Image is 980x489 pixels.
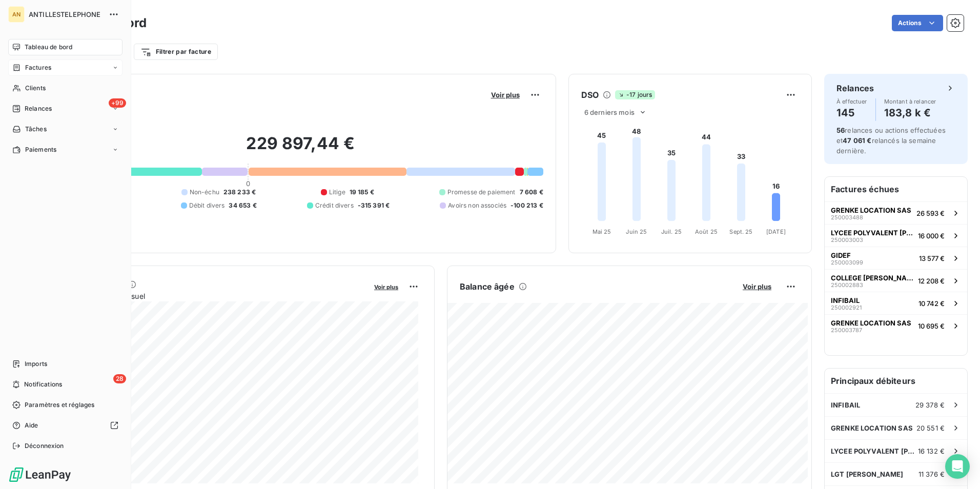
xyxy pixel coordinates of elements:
[25,421,38,430] span: Aide
[58,133,543,164] h2: 229 897,44 €
[134,44,218,60] button: Filtrer par facture
[520,188,543,197] span: 7 608 €
[315,201,354,210] span: Crédit divers
[24,380,62,389] span: Notifications
[836,105,867,121] h4: 145
[918,232,945,240] span: 16 000 €
[836,126,845,134] span: 56
[511,201,543,210] span: -100 213 €
[892,15,943,31] button: Actions
[661,228,682,235] tspan: Juil. 25
[350,188,374,197] span: 19 185 €
[836,98,867,105] span: À effectuer
[916,424,945,432] span: 20 551 €
[58,291,367,301] span: Chiffre d'affaires mensuel
[460,280,515,293] h6: Balance âgée
[825,177,967,201] h6: Factures échues
[329,188,345,197] span: Litige
[447,188,516,197] span: Promesse de paiement
[831,304,862,311] span: 250002921
[825,314,967,337] button: GRENKE LOCATION SAS25000378710 695 €
[615,90,655,99] span: -17 jours
[825,369,967,393] h6: Principaux débiteurs
[825,269,967,292] button: COLLEGE [PERSON_NAME]25000288312 208 €
[229,201,256,210] span: 34 653 €
[448,201,506,210] span: Avoirs non associés
[581,89,599,101] h6: DSO
[825,224,967,247] button: LYCEE POLYVALENT [PERSON_NAME]25000300316 000 €
[8,466,72,483] img: Logo LeanPay
[945,454,970,479] div: Open Intercom Messenger
[836,126,946,155] span: relances ou actions effectuées et relancés la semaine dernière.
[491,91,520,99] span: Voir plus
[831,470,904,478] span: LGT [PERSON_NAME]
[25,125,47,134] span: Tâches
[918,299,945,308] span: 10 742 €
[25,63,51,72] span: Factures
[918,470,945,478] span: 11 376 €
[831,282,863,288] span: 250002883
[374,283,398,291] span: Voir plus
[8,6,25,23] div: AN
[825,247,967,269] button: GIDEF25000309913 577 €
[695,228,718,235] tspan: Août 25
[743,282,771,291] span: Voir plus
[740,282,774,291] button: Voir plus
[831,229,914,237] span: LYCEE POLYVALENT [PERSON_NAME]
[371,282,401,291] button: Voir plus
[766,228,786,235] tspan: [DATE]
[919,254,945,262] span: 13 577 €
[831,447,918,455] span: LYCEE POLYVALENT [PERSON_NAME]
[918,322,945,330] span: 10 695 €
[836,82,874,94] h6: Relances
[592,228,611,235] tspan: Mai 25
[831,259,863,266] span: 250003099
[831,206,911,214] span: GRENKE LOCATION SAS
[488,90,523,99] button: Voir plus
[246,179,250,188] span: 0
[831,274,914,282] span: COLLEGE [PERSON_NAME]
[831,424,913,432] span: GRENKE LOCATION SAS
[918,277,945,285] span: 12 208 €
[25,104,52,113] span: Relances
[825,201,967,224] button: GRENKE LOCATION SAS25000348826 593 €
[884,98,936,105] span: Montant à relancer
[831,327,862,333] span: 250003787
[223,188,256,197] span: 238 233 €
[825,292,967,314] button: INFIBAIL25000292110 742 €
[915,401,945,409] span: 29 378 €
[29,10,103,18] span: ANTILLESTELEPHONE
[831,237,863,243] span: 250003003
[626,228,647,235] tspan: Juin 25
[189,201,225,210] span: Débit divers
[25,400,94,410] span: Paramètres et réglages
[25,359,47,369] span: Imports
[831,319,911,327] span: GRENKE LOCATION SAS
[843,136,871,145] span: 47 061 €
[884,105,936,121] h4: 183,8 k €
[729,228,752,235] tspan: Sept. 25
[8,417,122,434] a: Aide
[831,296,860,304] span: INFIBAIL
[831,251,851,259] span: GIDEF
[25,43,72,52] span: Tableau de bord
[25,84,46,93] span: Clients
[109,98,126,108] span: +99
[918,447,945,455] span: 16 132 €
[190,188,219,197] span: Non-échu
[113,374,126,383] span: 28
[358,201,390,210] span: -315 391 €
[25,441,64,451] span: Déconnexion
[831,214,863,220] span: 250003488
[831,401,860,409] span: INFIBAIL
[25,145,56,154] span: Paiements
[584,108,635,116] span: 6 derniers mois
[916,209,945,217] span: 26 593 €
